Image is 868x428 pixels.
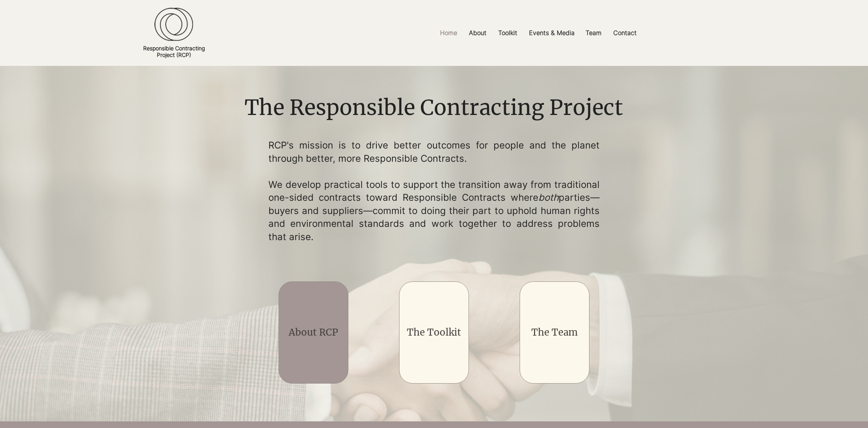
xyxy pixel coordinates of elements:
[407,326,461,338] a: The Toolkit
[494,24,521,42] p: Toolkit
[580,24,607,42] a: Team
[465,24,490,42] p: About
[289,326,338,338] a: About RCP
[492,24,523,42] a: Toolkit
[609,24,641,42] p: Contact
[268,178,600,244] p: We develop practical tools to support the transition away from traditional one-sided contracts to...
[531,326,578,338] a: The Team
[436,24,461,42] p: Home
[143,45,205,58] a: Responsible ContractingProject (RCP)
[434,24,463,42] a: Home
[582,24,605,42] p: Team
[268,139,600,165] p: RCP's mission is to drive better outcomes for people and the planet through better, more Responsi...
[607,24,643,42] a: Contact
[523,24,580,42] a: Events & Media
[239,93,629,123] h1: The Responsible Contracting Project
[525,24,579,42] p: Events & Media
[463,24,492,42] a: About
[538,192,559,203] span: both
[340,24,736,42] nav: Site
